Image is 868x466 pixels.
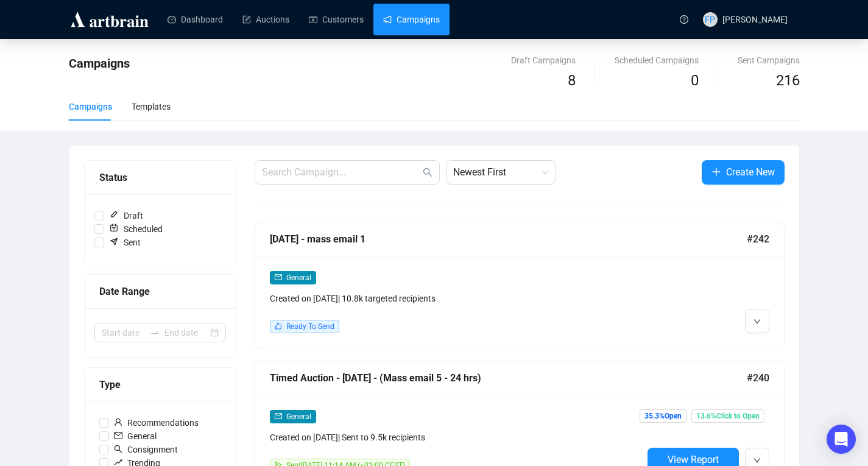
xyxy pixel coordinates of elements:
span: mail [114,431,122,440]
div: Campaigns [69,100,112,113]
span: user [114,418,122,426]
span: mail [275,274,282,281]
span: down [753,318,761,325]
span: Scheduled [104,222,168,236]
div: Sent Campaigns [738,54,800,67]
div: Created on [DATE] | Sent to 9.5k recipients [270,431,643,444]
span: to [150,328,160,337]
span: General [286,274,311,282]
input: Start date [102,326,145,339]
span: #240 [747,370,769,386]
div: Date Range [99,284,221,299]
div: Timed Auction - [DATE] - (Mass email 5 - 24 hrs) [270,370,747,386]
span: Create New [726,164,775,180]
a: Dashboard [168,4,223,35]
span: 35.3% Open [640,409,686,423]
div: Status [99,170,221,185]
span: Recommendations [109,416,203,429]
button: Create New [702,160,785,185]
img: logo [69,10,150,29]
div: Open Intercom Messenger [827,425,856,454]
span: Consignment [109,443,183,456]
div: Created on [DATE] | 10.8k targeted recipients [270,292,643,305]
input: End date [164,326,208,339]
div: Templates [132,100,171,113]
div: [DATE] - mass email 1 [270,231,747,247]
span: 8 [568,72,576,89]
span: search [114,445,122,453]
span: General [286,412,311,421]
span: #242 [747,231,769,247]
span: General [109,429,161,443]
a: Campaigns [383,4,440,35]
span: View Report [668,454,719,465]
div: Type [99,377,221,392]
span: 0 [691,72,699,89]
div: Scheduled Campaigns [615,54,699,67]
span: search [423,168,432,177]
span: Campaigns [69,56,130,71]
a: Auctions [242,4,289,35]
span: down [753,457,761,464]
a: [DATE] - mass email 1#242mailGeneralCreated on [DATE]| 10.8k targeted recipientslikeReady To Send [255,222,785,348]
input: Search Campaign... [262,165,420,180]
div: Draft Campaigns [511,54,576,67]
span: Ready To Send [286,322,334,331]
span: Draft [104,209,148,222]
span: FP [705,13,715,26]
span: 13.6% Click to Open [691,409,764,423]
span: mail [275,412,282,420]
span: like [275,322,282,330]
span: Newest First [453,161,548,184]
span: question-circle [680,15,688,24]
span: 216 [776,72,800,89]
a: Customers [309,4,364,35]
span: [PERSON_NAME] [722,15,788,24]
span: plus [711,167,721,177]
span: Sent [104,236,146,249]
span: swap-right [150,328,160,337]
